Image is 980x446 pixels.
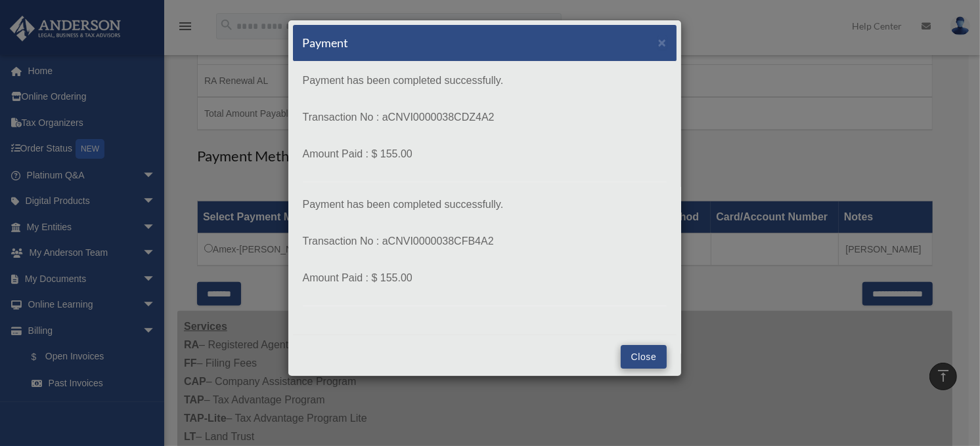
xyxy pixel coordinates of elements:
[303,145,667,163] p: Amount Paid : $ 155.00
[303,35,349,51] h5: Payment
[303,108,667,127] p: Transaction No : aCNVI0000038CDZ4A2
[621,345,666,369] button: Close
[303,232,667,251] p: Transaction No : aCNVI0000038CFB4A2
[303,195,667,214] p: Payment has been completed successfully.
[303,269,667,287] p: Amount Paid : $ 155.00
[658,35,667,49] button: Close
[303,71,667,90] p: Payment has been completed successfully.
[658,35,667,50] span: ×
